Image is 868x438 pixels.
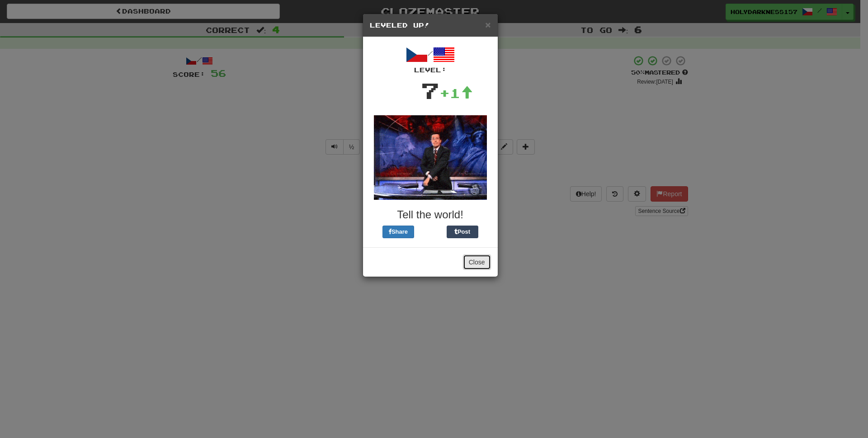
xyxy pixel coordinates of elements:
button: Post [447,226,478,238]
iframe: X Post Button [414,226,447,238]
div: 7 [421,75,439,106]
button: Share [382,226,414,238]
div: / [370,44,491,75]
span: × [485,19,491,30]
button: Close [463,254,491,270]
h3: Tell the world! [370,209,491,221]
img: colbert-2-be1bfdc20e1ad268952deef278b8706a84000d88b3e313df47e9efb4a1bfc052.gif [374,115,487,200]
h5: Leveled Up! [370,21,491,30]
button: Close [485,20,491,29]
div: Level: [370,66,491,75]
div: +1 [439,84,473,102]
